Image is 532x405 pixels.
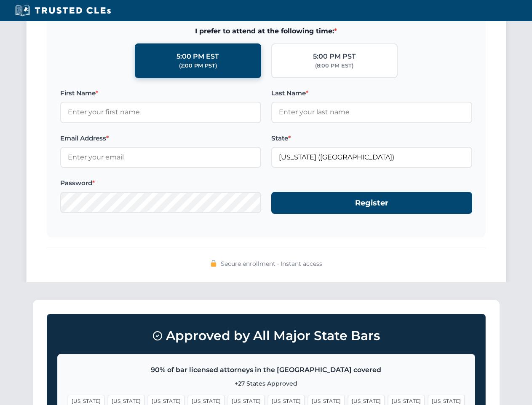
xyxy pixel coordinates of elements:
[271,133,472,143] label: State
[57,324,475,347] h3: Approved by All Major State Bars
[271,147,472,168] input: California (CA)
[271,102,472,123] input: Enter your last name
[315,62,353,70] div: (8:00 PM EST)
[313,51,356,62] div: 5:00 PM PST
[271,192,472,214] button: Register
[179,62,217,70] div: (2:00 PM PST)
[68,379,465,388] p: +27 States Approved
[13,4,113,17] img: Trusted CLEs
[60,26,472,37] span: I prefer to attend at the following time:
[60,88,261,98] label: First Name
[271,88,472,98] label: Last Name
[210,260,217,267] img: 🔒
[176,51,219,62] div: 5:00 PM EST
[60,102,261,123] input: Enter your first name
[60,147,261,168] input: Enter your email
[60,178,261,188] label: Password
[68,364,465,375] p: 90% of bar licensed attorneys in the [GEOGRAPHIC_DATA] covered
[221,259,322,268] span: Secure enrollment • Instant access
[60,133,261,143] label: Email Address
